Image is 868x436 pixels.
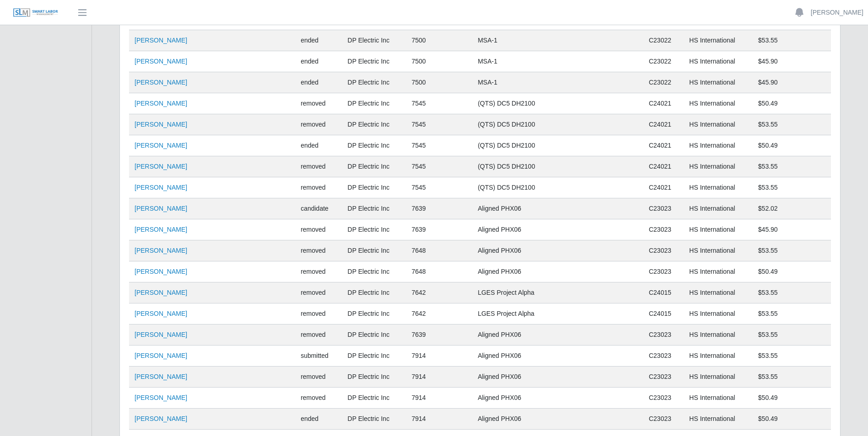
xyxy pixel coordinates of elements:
td: DP Electric Inc [342,156,406,177]
td: HS International [684,409,752,430]
td: 7545 [406,177,472,198]
td: $53.55 [753,30,831,51]
td: C23023 [643,409,684,430]
td: HS International [684,114,752,135]
td: Aligned PHX06 [472,240,643,261]
a: [PERSON_NAME] [135,310,187,317]
td: C24021 [643,156,684,177]
td: removed [295,261,342,282]
td: MSA-1 [472,51,643,72]
td: 7648 [406,240,472,261]
td: Aligned PHX06 [472,198,643,219]
td: DP Electric Inc [342,51,406,72]
td: C24021 [643,177,684,198]
td: $53.55 [753,346,831,367]
td: 7545 [406,114,472,135]
td: 7500 [406,72,472,93]
td: HS International [684,198,752,219]
td: C23023 [643,324,684,346]
td: $53.55 [753,156,831,177]
td: candidate [295,198,342,219]
td: Aligned PHX06 [472,367,643,388]
td: HS International [684,303,752,324]
td: DP Electric Inc [342,261,406,282]
td: 7639 [406,219,472,240]
td: DP Electric Inc [342,367,406,388]
a: [PERSON_NAME] [135,415,187,422]
td: C24015 [643,303,684,324]
td: removed [295,324,342,346]
td: 7639 [406,324,472,346]
td: HS International [684,219,752,240]
td: DP Electric Inc [342,114,406,135]
td: Aligned PHX06 [472,219,643,240]
td: HS International [684,135,752,156]
a: [PERSON_NAME] [811,8,863,17]
td: ended [295,409,342,430]
td: 7914 [406,409,472,430]
td: C24021 [643,135,684,156]
td: 7642 [406,303,472,324]
td: $53.55 [753,114,831,135]
a: [PERSON_NAME] [135,331,187,338]
td: 7914 [406,388,472,409]
td: 7639 [406,198,472,219]
td: MSA-1 [472,72,643,93]
a: [PERSON_NAME] [135,373,187,380]
a: [PERSON_NAME] [135,394,187,401]
td: removed [295,282,342,303]
a: [PERSON_NAME] [135,268,187,275]
td: C23022 [643,72,684,93]
td: $53.55 [753,303,831,324]
td: HS International [684,388,752,409]
td: C23023 [643,388,684,409]
td: C23023 [643,346,684,367]
td: 7545 [406,156,472,177]
td: 7642 [406,282,472,303]
td: HS International [684,367,752,388]
td: DP Electric Inc [342,30,406,51]
td: $53.55 [753,282,831,303]
td: Aligned PHX06 [472,346,643,367]
td: $50.49 [753,409,831,430]
td: HS International [684,93,752,114]
td: HS International [684,282,752,303]
td: $50.49 [753,261,831,282]
td: $53.55 [753,367,831,388]
a: [PERSON_NAME] [135,79,187,86]
td: 7500 [406,30,472,51]
img: SLM Logo [13,8,59,18]
a: [PERSON_NAME] [135,37,187,44]
td: $50.49 [753,388,831,409]
td: HS International [684,346,752,367]
td: removed [295,93,342,114]
td: C24015 [643,282,684,303]
td: Aligned PHX06 [472,324,643,346]
a: [PERSON_NAME] [135,205,187,212]
td: removed [295,114,342,135]
td: (QTS) DC5 DH2100 [472,93,643,114]
td: $45.90 [753,51,831,72]
td: ended [295,72,342,93]
td: removed [295,177,342,198]
td: $52.02 [753,198,831,219]
td: $50.49 [753,135,831,156]
td: 7545 [406,135,472,156]
a: [PERSON_NAME] [135,184,187,191]
td: HS International [684,51,752,72]
td: DP Electric Inc [342,240,406,261]
td: DP Electric Inc [342,409,406,430]
td: removed [295,388,342,409]
td: removed [295,219,342,240]
td: (QTS) DC5 DH2100 [472,156,643,177]
td: C23022 [643,30,684,51]
td: HS International [684,324,752,346]
td: DP Electric Inc [342,135,406,156]
a: [PERSON_NAME] [135,289,187,296]
td: HS International [684,240,752,261]
td: $53.55 [753,324,831,346]
td: 7648 [406,261,472,282]
td: LGES Project Alpha [472,303,643,324]
td: C23023 [643,261,684,282]
td: Aligned PHX06 [472,261,643,282]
